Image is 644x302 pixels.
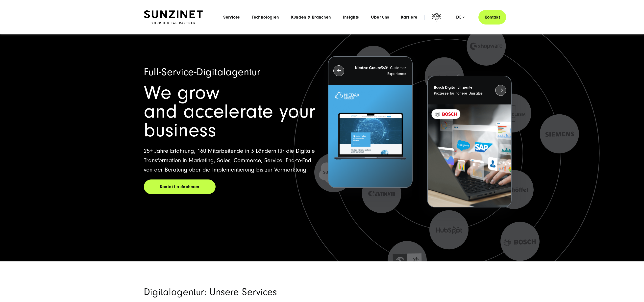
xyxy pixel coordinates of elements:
a: Technologien [252,15,279,20]
div: de [456,15,465,20]
a: Karriere [401,15,417,20]
a: Services [223,15,240,20]
p: 25+ Jahre Erfahrung, 160 Mitarbeitende in 3 Ländern für die Digitale Transformation in Marketing,... [144,146,316,175]
button: Bosch Digital:Effiziente Prozesse für höhere Umsätze BOSCH - Kundeprojekt - Digital Transformatio... [427,76,512,208]
img: BOSCH - Kundeprojekt - Digital Transformation Agentur SUNZINET [428,104,511,207]
h2: Digitalagentur: Unsere Services [144,286,379,298]
a: Kontakt [478,10,506,25]
button: Niedax Group:360° Customer Experience Letztes Projekt von Niedax. Ein Laptop auf dem die Niedax W... [328,56,412,188]
strong: Bosch Digital: [434,85,457,90]
a: Über uns [371,15,389,20]
a: Insights [343,15,359,20]
p: 360° Customer Experience [353,65,406,77]
span: Full-Service-Digitalagentur [144,66,260,78]
span: We grow and accelerate your business [144,82,315,141]
a: Kunden & Branchen [291,15,331,20]
p: Effiziente Prozesse für höhere Umsätze [434,84,486,96]
a: Kontakt aufnehmen [144,179,216,194]
img: Letztes Projekt von Niedax. Ein Laptop auf dem die Niedax Website geöffnet ist, auf blauem Hinter... [328,85,412,188]
img: SUNZINET Full Service Digital Agentur [144,10,203,24]
strong: Niedax Group: [355,66,381,70]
